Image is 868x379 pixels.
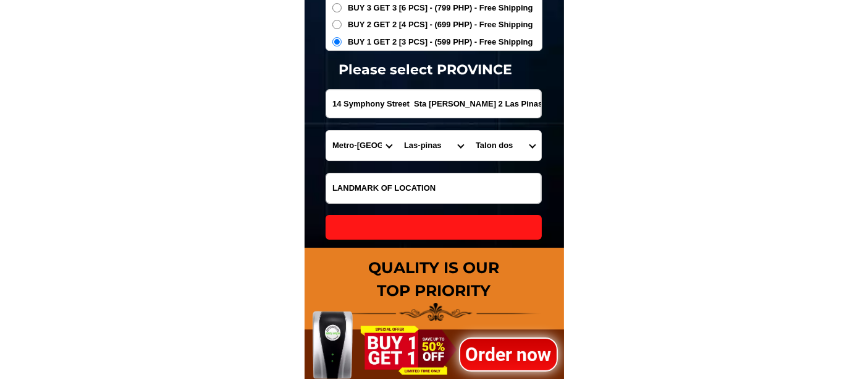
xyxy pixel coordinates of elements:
span: BUY 2 GET 2 [4 PCS] - (699 PHP) - Free Shipping [348,19,533,31]
input: Input address [326,90,541,118]
input: BUY 3 GET 3 [6 PCS] - (799 PHP) - Free Shipping [332,3,342,12]
input: BUY 1 GET 2 [3 PCS] - (599 PHP) - Free Shipping [332,37,342,46]
h1: Please select PROVINCE [296,59,555,80]
input: BUY 2 GET 2 [4 PCS] - (699 PHP) - Free Shipping [332,20,342,29]
h1: QUALITY IS OUR TOP PRIORITY [305,256,564,303]
span: BUY 3 GET 3 [6 PCS] - (799 PHP) - Free Shipping [348,2,533,14]
h1: Order now [459,341,558,368]
span: BUY 1 GET 2 [3 PCS] - (599 PHP) - Free Shipping [348,36,533,48]
select: Select district [398,131,470,160]
input: Input LANDMARKOFLOCATION [326,173,541,203]
select: Select province [326,131,398,160]
select: Select commune [470,131,541,160]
